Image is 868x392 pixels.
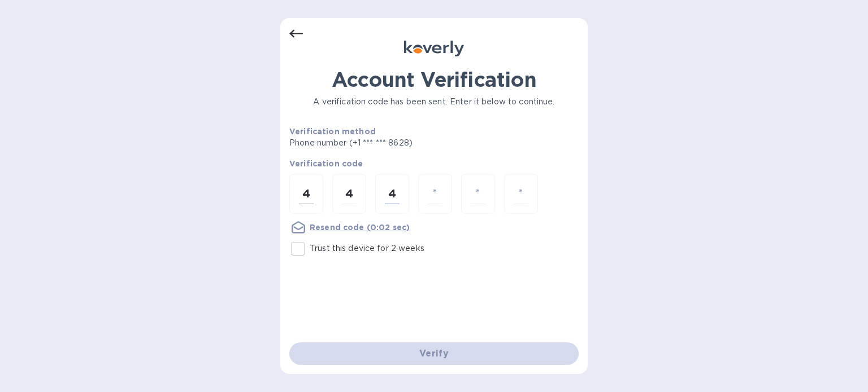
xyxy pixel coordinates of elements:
p: A verification code has been sent. Enter it below to continue. [289,96,579,108]
h1: Account Verification [289,68,579,91]
b: Verification method [289,127,376,136]
u: Resend code (0:02 sec) [310,223,410,232]
p: Verification code [289,158,579,169]
p: Trust this device for 2 weeks [310,243,424,254]
p: Phone number (+1 *** *** 8628) [289,137,499,149]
